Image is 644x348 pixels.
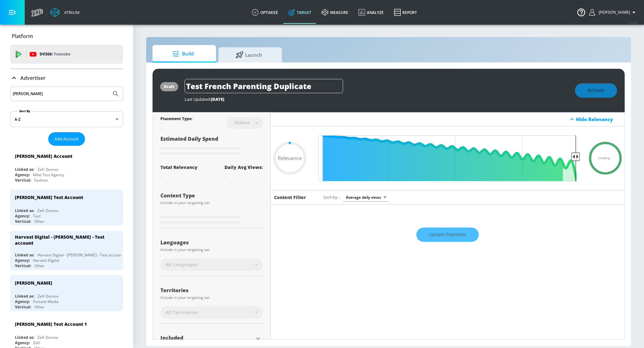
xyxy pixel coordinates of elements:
[34,304,44,310] div: Other
[15,213,30,219] div: Agency:
[15,321,87,327] div: [PERSON_NAME] Test Account 1
[15,234,113,246] div: Harvest Digital - [PERSON_NAME] - Test account
[160,201,263,205] div: Include in your targeting set
[12,33,33,40] p: Platform
[316,1,353,24] a: measure
[160,135,263,157] div: Estimated Daily Spend
[159,46,207,61] span: Build
[15,172,30,177] div: Agency:
[54,51,70,57] p: Youtube
[10,190,123,226] div: [PERSON_NAME] Test AccountLinked as:Zefr DemosAgency:TestVertical:Other
[33,258,59,263] div: Harvest Digital
[55,135,79,143] span: Add Account
[15,304,31,310] div: Vertical:
[33,340,40,345] div: Zefr
[48,132,85,146] button: Add Account
[15,299,30,304] div: Agency:
[10,275,123,311] div: [PERSON_NAME]Linked as:Zefr DemosAgency:Fortune MediaVertical:Other
[160,116,192,123] div: Placement Type:
[323,194,340,200] span: Sort by
[13,90,109,98] input: Search by name
[596,10,630,15] span: login as: michael.villalobos@zefr.com
[40,51,70,58] p: DV360:
[50,8,80,17] a: Atrium
[389,1,422,24] a: Report
[166,309,198,316] span: All Territories
[10,45,123,64] div: DV360: Youtube
[160,335,253,340] div: Included
[15,280,52,286] div: [PERSON_NAME]
[160,135,218,142] span: Estimated Daily Spend
[37,208,58,213] div: Zefr Demos
[278,156,302,161] span: Relevance
[33,299,59,304] div: Fortune Media
[160,240,263,245] div: Languages
[34,219,44,224] div: Other
[15,252,34,258] div: Linked as:
[572,3,590,21] button: Open Resource Center
[185,96,569,102] div: Last Updated:
[231,120,253,125] div: Videos
[15,194,83,200] div: [PERSON_NAME] Test Account
[10,111,123,127] div: A-Z
[10,231,123,270] div: Harvest Digital - [PERSON_NAME] - Test accountLinked as:Harvest Digital - [PERSON_NAME] - Test ac...
[37,335,58,340] div: Zefr Demos
[589,9,638,16] button: [PERSON_NAME]
[33,213,41,219] div: Test
[15,208,34,213] div: Linked as:
[274,194,306,200] h6: Content Filter
[37,252,136,258] div: Harvest Digital - [PERSON_NAME] - Test account - Brand
[34,263,44,268] div: Other
[160,248,263,252] div: Include in your targeting set
[283,1,316,24] a: Target
[160,258,263,271] div: All Languages
[15,263,31,268] div: Vertical:
[576,116,621,122] div: Hide Relevancy
[15,177,31,183] div: Vertical:
[225,47,273,62] span: Launch
[15,153,72,159] div: [PERSON_NAME] Account
[166,261,197,268] span: All Languages
[15,293,34,299] div: Linked as:
[10,148,123,184] div: [PERSON_NAME] AccountLinked as:Zefr DemosAgency:Mike Test AgencyVertical:Fashion
[315,135,580,181] input: Final Threshold
[62,10,80,15] div: Atrium
[10,69,123,87] div: Advertiser
[10,27,123,45] div: Platform
[34,177,48,183] div: Fashion
[160,288,263,293] div: Territories
[37,293,58,299] div: Zefr Demos
[20,74,46,81] p: Advertiser
[37,167,58,172] div: Zefr Demos
[247,1,283,24] a: optimize
[343,193,389,202] div: Average daily views
[109,87,123,101] button: Submit Search
[15,258,30,263] div: Agency:
[629,21,638,24] span: v 4.24.0
[271,112,624,126] div: Hide Relevancy
[598,157,612,160] span: Loading...
[160,193,263,198] div: Content Type
[224,164,263,170] div: Daily Avg Views:
[18,109,32,113] label: Sort By
[15,167,34,172] div: Linked as:
[164,84,174,89] div: draft
[15,340,30,345] div: Agency:
[160,164,198,170] div: Total Relevancy
[15,219,31,224] div: Vertical:
[353,1,389,24] a: Analyze
[211,96,224,102] span: [DATE]
[160,296,263,300] div: Include in your targeting set
[33,172,64,177] div: Mike Test Agency
[160,306,263,319] div: All Territories
[15,335,34,340] div: Linked as:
